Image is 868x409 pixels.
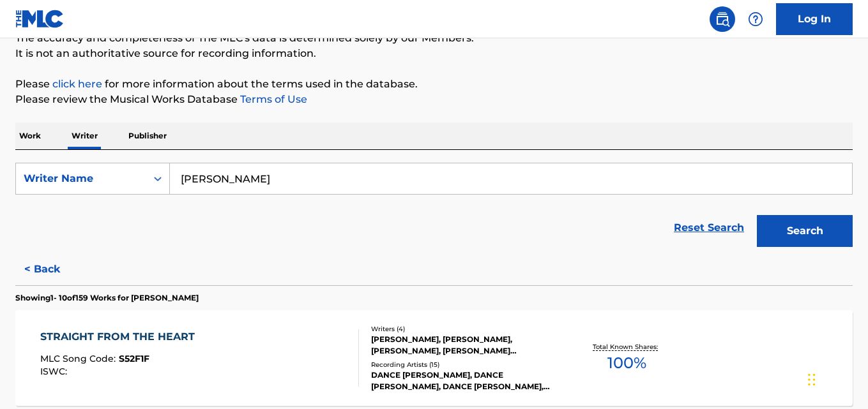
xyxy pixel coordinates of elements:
[607,352,646,375] span: 100 %
[68,123,102,149] p: Writer
[40,353,119,364] span: MLC Song Code :
[371,369,558,392] div: DANCE [PERSON_NAME], DANCE [PERSON_NAME], DANCE [PERSON_NAME], DANCE [PERSON_NAME], DANCE [PERSON...
[24,171,139,186] div: Writer Name
[40,366,70,377] span: ISWC :
[710,6,735,32] a: Public Search
[371,334,558,357] div: [PERSON_NAME], [PERSON_NAME], [PERSON_NAME], [PERSON_NAME] [PERSON_NAME]
[776,3,853,35] a: Log In
[15,163,853,253] form: Search Form
[743,6,768,32] div: Help
[808,361,816,399] div: Drag
[757,215,853,247] button: Search
[15,31,853,46] p: The accuracy and completeness of The MLC's data is determined solely by our Members.
[15,253,92,285] button: < Back
[119,353,149,364] span: S52F1F
[15,10,65,28] img: MLC Logo
[715,11,730,27] img: search
[15,92,853,107] p: Please review the Musical Works Database
[667,214,750,242] a: Reset Search
[52,78,102,90] a: click here
[593,342,661,352] p: Total Known Shares:
[125,123,171,149] p: Publisher
[15,292,199,304] p: Showing 1 - 10 of 159 Works for [PERSON_NAME]
[371,360,558,369] div: Recording Artists ( 15 )
[40,329,201,345] div: STRAIGHT FROM THE HEART
[748,11,763,27] img: help
[15,46,853,61] p: It is not an authoritative source for recording information.
[15,310,853,406] a: STRAIGHT FROM THE HEARTMLC Song Code:S52F1FISWC:Writers (4)[PERSON_NAME], [PERSON_NAME], [PERSON_...
[238,93,307,105] a: Terms of Use
[804,348,868,409] iframe: Chat Widget
[15,77,853,92] p: Please for more information about the terms used in the database.
[15,123,45,149] p: Work
[371,324,558,334] div: Writers ( 4 )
